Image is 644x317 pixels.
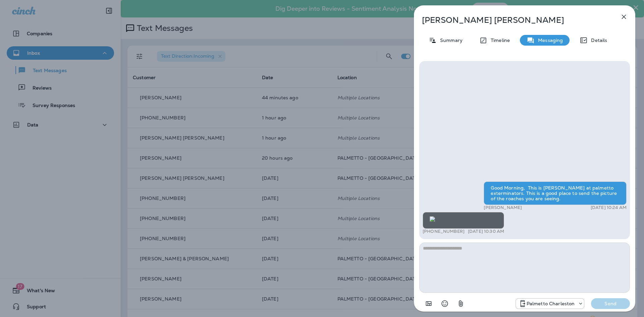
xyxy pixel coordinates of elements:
[588,38,607,43] p: Details
[591,205,627,210] p: [DATE] 10:24 AM
[422,15,605,25] p: [PERSON_NAME] [PERSON_NAME]
[430,216,435,222] img: twilio-download
[468,229,504,234] p: [DATE] 10:30 AM
[422,297,435,310] button: Add in a premade template
[527,301,575,306] p: Palmetto Charleston
[423,229,465,234] p: [PHONE_NUMBER]
[484,205,522,210] p: [PERSON_NAME]
[487,38,510,43] p: Timeline
[516,300,584,308] div: +1 (843) 277-8322
[535,38,563,43] p: Messaging
[438,297,451,310] button: Select an emoji
[484,181,627,205] div: Good Morning, This is [PERSON_NAME] at palmetto exterminators. This is a good place to send the p...
[437,38,463,43] p: Summary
